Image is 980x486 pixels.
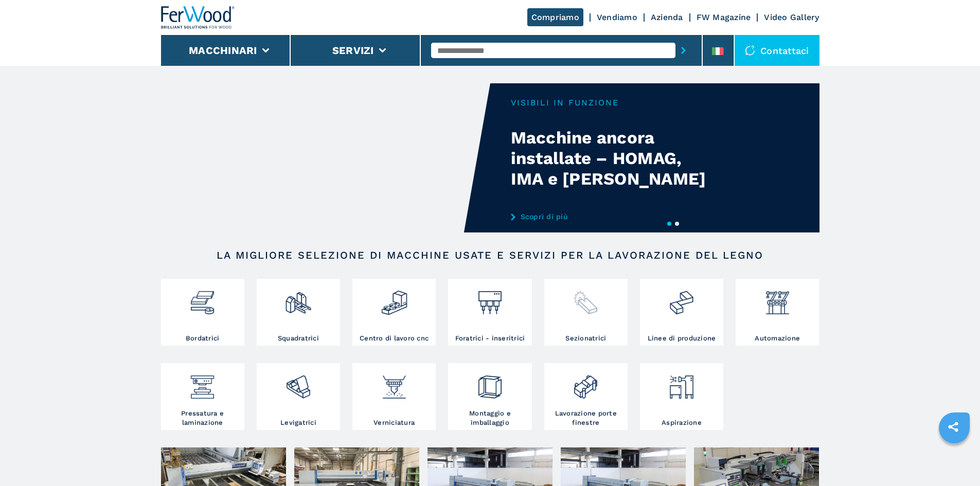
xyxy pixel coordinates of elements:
[597,12,637,22] a: Vendiamo
[640,279,723,346] a: Linee di produzione
[544,363,628,430] a: Lavorazione porte finestre
[284,366,312,401] img: levigatrici_2.png
[648,334,716,343] h3: Linee di produzione
[547,409,625,427] h3: Lavorazione porte finestre
[161,83,490,232] video: Your browser does not support the video tag.
[640,363,723,430] a: Aspirazione
[373,418,415,427] h3: Verniciatura
[455,334,525,343] h3: Foratrici - inseritrici
[735,35,819,66] div: Contattaci
[476,281,504,316] img: foratrici_inseritrici_2.png
[668,281,695,316] img: linee_di_produzione_2.png
[161,279,244,346] a: Bordatrici
[697,12,751,22] a: FW Magazine
[662,418,702,427] h3: Aspirazione
[668,366,695,401] img: aspirazione_1.png
[940,414,966,440] a: sharethis
[360,334,429,343] h3: Centro di lavoro cnc
[511,212,712,221] a: Scopri di più
[448,363,531,430] a: Montaggio e imballaggio
[448,279,531,346] a: Foratrici - inseritrici
[194,249,787,261] h2: LA MIGLIORE SELEZIONE DI MACCHINE USATE E SERVIZI PER LA LAVORAZIONE DEL LEGNO
[352,363,436,430] a: Verniciatura
[284,281,312,316] img: squadratrici_2.png
[936,440,972,478] iframe: Chat
[332,44,374,57] button: Servizi
[278,334,319,343] h3: Squadratrici
[667,222,671,226] button: 1
[164,409,242,427] h3: Pressatura e laminazione
[189,44,257,57] button: Macchinari
[189,366,216,401] img: pressa-strettoia.png
[257,279,340,346] a: Squadratrici
[544,279,628,346] a: Sezionatrici
[527,8,583,26] a: Compriamo
[572,366,599,401] img: lavorazione_porte_finestre_2.png
[764,12,819,22] a: Video Gallery
[280,418,316,427] h3: Levigatrici
[755,334,800,343] h3: Automazione
[186,334,220,343] h3: Bordatrici
[764,281,791,316] img: automazione.png
[745,45,755,56] img: Contattaci
[189,281,216,316] img: bordatrici_1.png
[451,409,529,427] h3: Montaggio e imballaggio
[736,279,819,346] a: Automazione
[651,12,683,22] a: Azienda
[476,366,504,401] img: montaggio_imballaggio_2.png
[161,6,235,29] img: Ferwood
[381,281,408,316] img: centro_di_lavoro_cnc_2.png
[675,222,679,226] button: 2
[352,279,436,346] a: Centro di lavoro cnc
[565,334,606,343] h3: Sezionatrici
[675,39,691,62] button: submit-button
[381,366,408,401] img: verniciatura_1.png
[257,363,340,430] a: Levigatrici
[572,281,599,316] img: sezionatrici_2.png
[161,363,244,430] a: Pressatura e laminazione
